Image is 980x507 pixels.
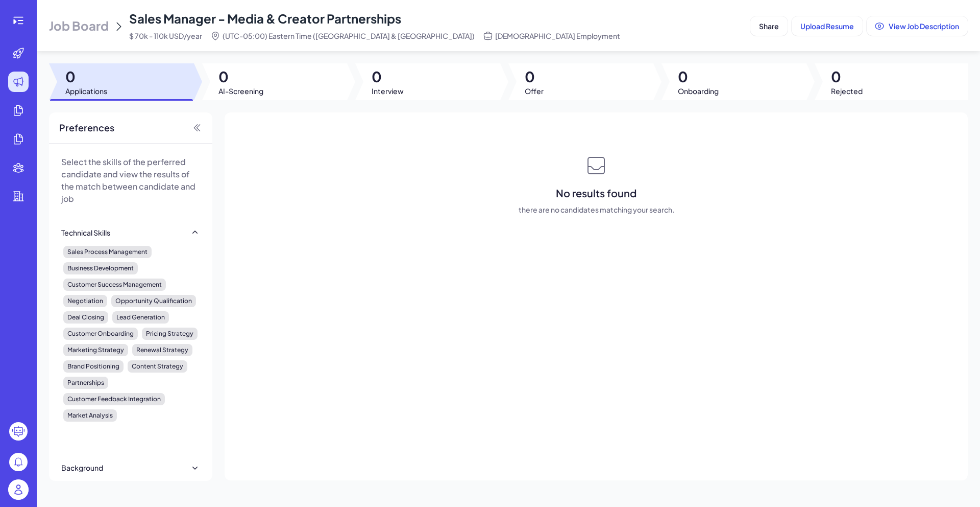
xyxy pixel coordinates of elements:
img: user_logo.png [8,479,29,500]
div: Technical Skills [61,227,110,238]
span: (UTC-05:00) Eastern Time ([GEOGRAPHIC_DATA] & [GEOGRAPHIC_DATA]) [223,31,475,41]
span: 0 [218,67,263,86]
span: Onboarding [678,86,719,96]
div: Renewal Strategy [132,344,192,356]
span: View Job Description [889,21,959,31]
span: there are no candidates matching your search. [519,204,674,215]
span: 0 [678,67,719,86]
span: AI-Screening [218,86,263,96]
span: Sales Manager - Media & Creator Partnerships [129,11,401,26]
span: Interview [372,86,404,96]
div: Customer Feedback Integration [63,393,165,405]
div: Negotiation [63,295,107,307]
div: Market Analysis [63,409,117,422]
span: Job Board [49,17,109,34]
div: Customer Success Management [63,279,166,291]
p: Select the skills of the perferred candidate and view the results of the match between candidate ... [61,156,200,205]
div: Customer Onboarding [63,328,138,340]
div: Lead Generation [112,311,169,324]
div: Partnerships [63,377,108,389]
button: View Job Description [867,16,968,36]
div: Deal Closing [63,311,108,324]
div: Brand Positioning [63,360,124,373]
span: No results found [556,186,636,200]
span: 0 [831,67,863,86]
span: $ 70k - 110k USD/year [129,31,202,41]
div: Sales Process Management [63,246,152,258]
div: Marketing Strategy [63,344,128,356]
span: Rejected [831,86,863,96]
span: 0 [65,67,107,86]
div: Pricing Strategy [142,328,198,340]
div: Content Strategy [128,360,187,373]
span: Offer [525,86,544,96]
div: Business Development [63,262,138,274]
span: [DEMOGRAPHIC_DATA] Employment [495,31,620,41]
button: Upload Resume [792,16,863,36]
span: Share [759,21,779,31]
button: Share [750,16,788,36]
span: 0 [525,67,544,86]
span: Preferences [59,121,114,135]
div: Background [61,463,103,473]
span: Applications [65,86,107,96]
div: Opportunity Qualification [111,295,196,307]
span: Upload Resume [800,21,854,31]
span: 0 [372,67,404,86]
